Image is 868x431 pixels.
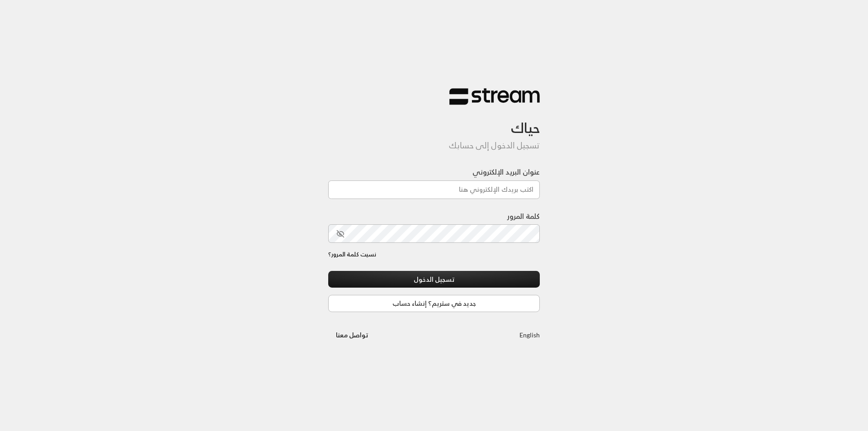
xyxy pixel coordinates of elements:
img: Stream Logo [449,88,540,105]
button: toggle password visibility [333,226,348,242]
label: عنوان البريد الإلكتروني [472,166,540,177]
a: نسيت كلمة المرور؟ [328,250,376,259]
a: تواصل معنا [328,329,376,341]
h5: تسجيل الدخول إلى حسابك [328,141,540,151]
a: جديد في ستريم؟ إنشاء حساب [328,295,540,312]
input: اكتب بريدك الإلكتروني هنا [328,180,540,199]
a: English [519,327,540,343]
label: كلمة المرور [507,211,540,222]
button: تسجيل الدخول [328,271,540,288]
button: تواصل معنا [328,327,376,343]
h3: حياك [328,105,540,137]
